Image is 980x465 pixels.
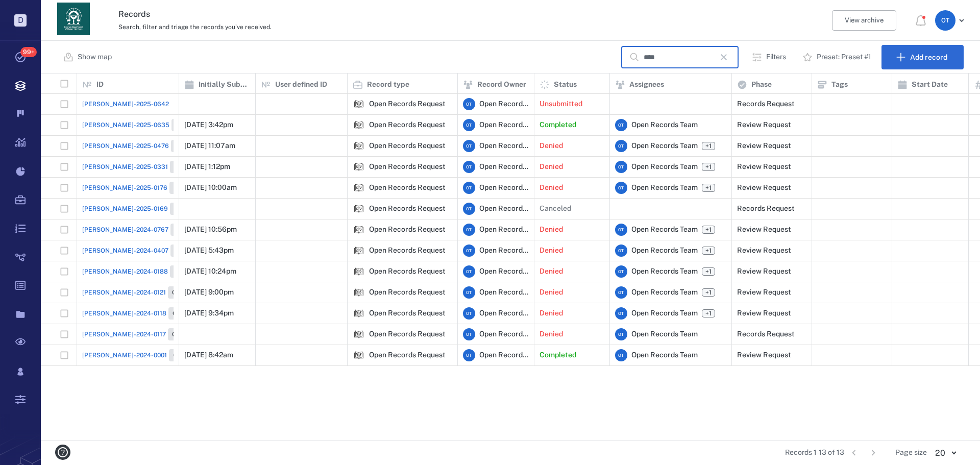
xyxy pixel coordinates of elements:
button: Preset: Preset #1 [796,45,879,69]
p: Record type [367,80,409,90]
div: O T [463,328,475,340]
button: Add record [881,45,964,69]
span: Open Records Team [479,266,529,277]
div: Open Records Request [369,267,446,275]
div: Review Request [737,163,791,170]
img: icon Open Records Request [353,140,365,152]
div: Open Records Request [369,309,446,317]
p: Denied [540,225,563,235]
span: +1 [703,163,714,172]
span: Open Records Team [631,287,698,298]
span: +1 [702,142,715,150]
p: Denied [540,162,563,172]
span: Closed [173,226,197,234]
a: [PERSON_NAME]-2024-0407Closed [82,244,199,257]
img: icon Open Records Request [353,307,365,320]
span: Open Records Team [479,162,529,172]
div: O T [463,182,475,194]
div: O T [615,328,627,340]
nav: pagination navigation [844,445,883,461]
span: Closed [172,267,196,276]
span: Closed [170,330,194,339]
div: Open Records Request [369,205,446,212]
button: Show map [57,45,120,69]
div: Records Request [737,330,795,338]
p: Denied [540,329,563,339]
span: Open Records Team [631,329,698,339]
p: Denied [540,308,563,319]
div: Open Records Request [353,349,365,361]
a: [PERSON_NAME]-2025-0176Closed [82,182,198,194]
div: Records Request [737,100,795,108]
p: [DATE] 8:42am [184,350,233,360]
div: Open Records Request [353,286,365,299]
a: [PERSON_NAME]-2025-0642 [82,100,169,109]
div: Review Request [737,351,791,359]
p: [DATE] 10:00am [184,183,237,193]
div: Open Records Request [353,203,365,215]
span: +1 [702,184,715,192]
div: Open Records Request [353,328,365,340]
div: O T [463,161,475,173]
a: [PERSON_NAME]-2025-0635 [82,119,200,131]
div: O T [615,244,627,257]
div: Open Records Request [353,140,365,152]
div: O T [463,265,475,278]
span: Closed [171,184,195,192]
span: Open Records Team [479,204,529,214]
p: Initially Submitted Date [199,80,250,90]
div: Open Records Request [369,351,446,359]
span: [PERSON_NAME]-2025-0635 [82,120,169,130]
div: O T [463,98,475,110]
span: Records 1-13 of 13 [785,448,844,458]
div: Open Records Request [369,288,446,296]
p: Unsubmitted [540,99,582,109]
div: O T [463,244,475,257]
span: [PERSON_NAME]-2025-0331 [82,162,168,172]
p: Denied [540,183,563,193]
div: 20 [927,447,964,459]
div: Open Records Request [369,163,446,170]
div: O T [463,307,475,320]
p: Completed [540,350,576,360]
span: Open Records Team [479,350,529,360]
p: Phase [751,80,772,90]
span: Open Records Team [479,329,529,339]
img: icon Open Records Request [353,349,365,361]
a: [PERSON_NAME]-2024-0188Closed [82,265,198,278]
span: Open Records Team [631,225,698,235]
div: Open Records Request [353,265,365,278]
div: Open Records Request [353,161,365,173]
a: [PERSON_NAME]-2024-0118Closed [82,307,197,320]
span: Open Records Team [479,287,529,298]
p: [DATE] 3:42pm [184,120,233,130]
span: Closed [170,309,194,318]
span: +1 [703,288,714,297]
div: O T [463,119,475,131]
span: [PERSON_NAME]-2024-0001 [82,351,167,360]
span: +1 [703,309,714,318]
div: Open Records Request [369,121,446,129]
div: O T [463,286,475,299]
span: Open Records Team [479,308,529,319]
p: [DATE] 10:56pm [184,225,237,235]
span: +1 [702,267,715,276]
img: icon Open Records Request [353,182,365,194]
p: [DATE] 1:12pm [184,162,230,172]
span: [PERSON_NAME]-2024-0407 [82,246,168,255]
img: icon Open Records Request [353,328,365,340]
div: Open Records Request [353,98,365,110]
div: Review Request [737,121,791,129]
span: Open Records Team [479,99,529,109]
span: +1 [703,142,714,151]
p: Record Owner [477,80,526,90]
span: Open Records Team [631,141,698,151]
div: Review Request [737,142,791,150]
p: Assignees [629,80,664,90]
a: Go home [57,3,90,39]
div: Open Records Request [369,100,446,108]
div: Open Records Request [369,330,446,338]
span: [PERSON_NAME]-2024-0188 [82,267,168,276]
div: O T [463,140,475,152]
span: +1 [702,309,715,317]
